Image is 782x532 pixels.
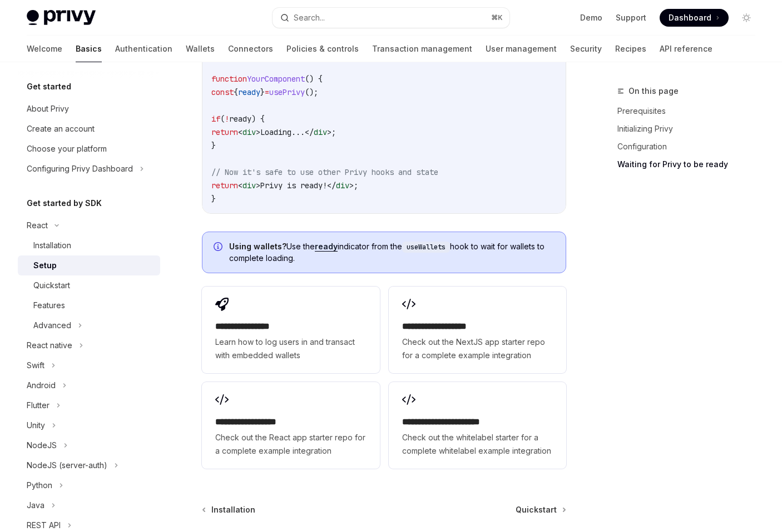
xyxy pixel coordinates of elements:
[18,275,160,295] a: Quickstart
[18,495,160,515] button: Java
[18,415,160,435] button: Unity
[402,431,553,458] span: Check out the whitelabel starter for a complete whitelabel example integration
[738,9,755,27] button: Toggle dark mode
[491,13,503,22] span: ⌘ K
[76,36,102,62] a: Basics
[327,180,336,190] span: </
[202,287,379,373] a: **** **** **** *Learn how to log users in and transact with embedded wallets
[211,180,238,190] span: return
[247,74,305,84] span: YourComponent
[305,127,314,137] span: </
[238,180,242,190] span: <
[33,259,57,272] div: Setup
[349,180,354,190] span: >
[402,335,553,362] span: Check out the NextJS app starter repo for a complete example integration
[18,159,160,179] button: Configuring Privy Dashboard
[18,139,160,159] a: Choose your platform
[229,114,251,124] span: ready
[211,140,216,150] span: }
[27,499,44,512] div: Java
[27,80,71,93] h5: Get started
[18,355,160,375] button: Swift
[389,287,566,373] a: **** **** **** ****Check out the NextJS app starter repo for a complete example integration
[27,36,62,62] a: Welcome
[251,114,265,124] span: ) {
[115,36,172,62] a: Authentication
[617,138,764,155] a: Configuration
[211,114,220,124] span: if
[33,239,71,252] div: Installation
[33,279,70,292] div: Quickstart
[354,180,358,190] span: ;
[234,87,238,97] span: {
[18,435,160,455] button: NodeJS
[229,241,555,264] span: Use the indicator from the hook to wait for wallets to complete loading.
[18,335,160,355] button: React native
[269,87,305,97] span: usePrivy
[27,219,48,232] div: React
[18,315,160,335] button: Advanced
[238,127,242,137] span: <
[27,197,102,210] h5: Get started by SDK
[617,102,764,120] a: Prerequisites
[18,455,160,475] button: NodeJS (server-auth)
[186,36,215,62] a: Wallets
[615,36,646,62] a: Recipes
[27,339,72,352] div: React native
[260,127,305,137] span: Loading...
[27,419,45,432] div: Unity
[265,87,269,97] span: =
[273,8,509,28] button: Search...⌘K
[294,11,325,24] div: Search...
[660,36,712,62] a: API reference
[305,87,318,97] span: ();
[669,12,711,23] span: Dashboard
[27,162,133,175] div: Configuring Privy Dashboard
[27,379,56,392] div: Android
[486,36,557,62] a: User management
[18,235,160,255] a: Installation
[33,299,65,312] div: Features
[256,127,260,137] span: >
[18,375,160,395] button: Android
[202,382,379,469] a: **** **** **** ***Check out the React app starter repo for a complete example integration
[18,215,160,235] button: React
[260,87,265,97] span: }
[660,9,729,27] a: Dashboard
[238,87,260,97] span: ready
[27,519,61,532] div: REST API
[215,335,366,362] span: Learn how to log users in and transact with embedded wallets
[336,180,349,190] span: div
[33,319,71,332] div: Advanced
[229,242,286,251] strong: Using wallets?
[256,180,260,190] span: >
[327,127,331,137] span: >
[260,180,327,190] span: Privy is ready!
[220,114,225,124] span: (
[580,12,602,23] a: Demo
[228,36,273,62] a: Connectors
[27,122,95,135] div: Create an account
[616,12,646,23] a: Support
[27,399,50,412] div: Flutter
[331,127,336,137] span: ;
[211,194,216,204] span: }
[617,155,764,173] a: Waiting for Privy to be ready
[27,10,96,26] img: light logo
[215,431,366,458] span: Check out the React app starter repo for a complete example integration
[402,242,450,253] code: useWallets
[18,295,160,315] a: Features
[225,114,229,124] span: !
[617,120,764,138] a: Initializing Privy
[628,84,679,98] span: On this page
[372,36,472,62] a: Transaction management
[27,359,44,372] div: Swift
[389,382,566,469] a: **** **** **** **** ***Check out the whitelabel starter for a complete whitelabel example integra...
[305,74,323,84] span: () {
[242,180,256,190] span: div
[18,119,160,139] a: Create an account
[27,439,57,452] div: NodeJS
[214,242,225,253] svg: Info
[211,167,438,177] span: // Now it's safe to use other Privy hooks and state
[211,74,247,84] span: function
